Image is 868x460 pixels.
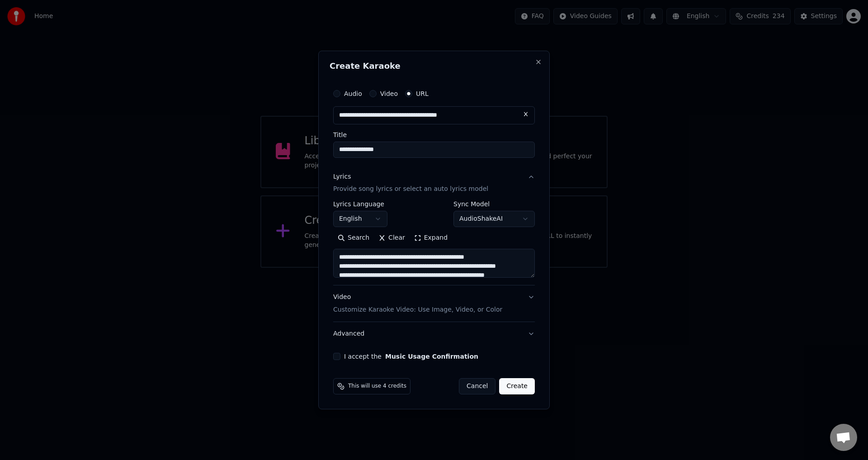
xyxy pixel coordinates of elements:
h2: Create Karaoke [330,62,538,70]
label: URL [416,90,429,97]
label: Video [380,90,398,97]
label: Sync Model [453,201,535,208]
button: Advanced [333,322,535,346]
button: Expand [410,231,452,246]
button: Cancel [459,378,495,394]
button: Search [333,231,374,246]
div: LyricsProvide song lyrics or select an auto lyrics model [333,201,535,285]
button: VideoCustomize Karaoke Video: Use Image, Video, or Color [333,286,535,322]
p: Provide song lyrics or select an auto lyrics model [333,185,488,194]
button: I accept the [385,353,478,360]
p: Customize Karaoke Video: Use Image, Video, or Color [333,305,502,314]
label: Title [333,132,535,138]
div: Video [333,293,502,315]
label: I accept the [344,353,478,360]
button: LyricsProvide song lyrics or select an auto lyrics model [333,165,535,201]
label: Audio [344,90,362,97]
div: Lyrics [333,172,351,181]
span: This will use 4 credits [348,383,406,390]
label: Lyrics Language [333,201,387,208]
button: Clear [374,231,410,246]
button: Create [499,378,535,394]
